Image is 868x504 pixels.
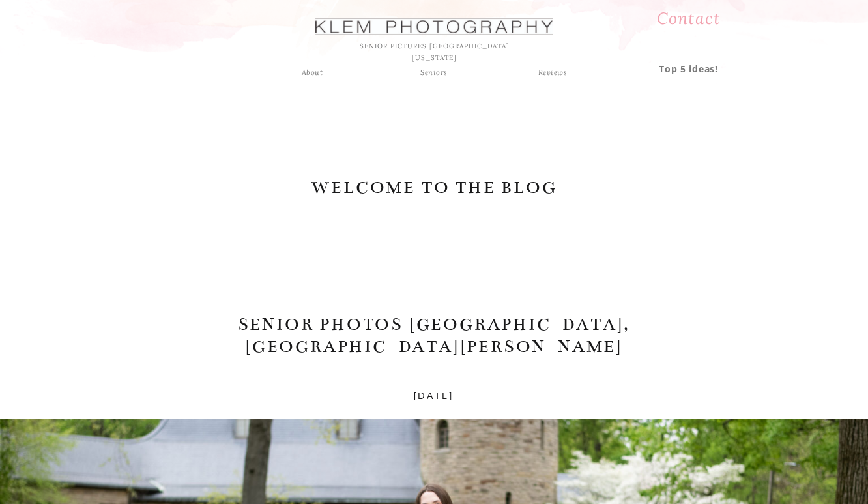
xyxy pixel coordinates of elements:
[349,40,519,53] h1: SENIOR PICTURES [GEOGRAPHIC_DATA] [US_STATE]
[411,67,457,78] a: Seniors
[295,67,329,78] a: About
[639,4,738,35] a: Contact
[310,177,558,202] a: WELCOME TO THE BLOG
[336,387,530,409] h3: [DATE]
[645,61,732,73] a: Top 5 ideas!
[521,67,584,78] a: Reviews
[141,314,727,379] h1: Senior Photos [GEOGRAPHIC_DATA], [GEOGRAPHIC_DATA][PERSON_NAME][GEOGRAPHIC_DATA] Senior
